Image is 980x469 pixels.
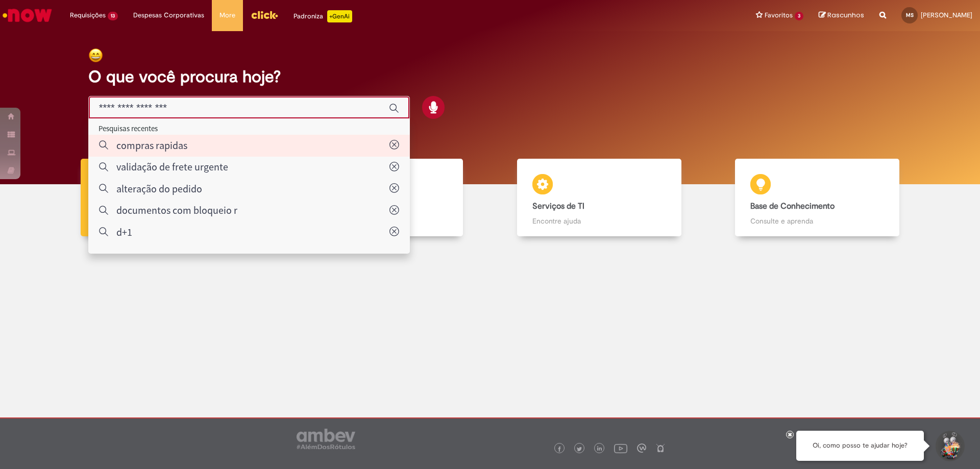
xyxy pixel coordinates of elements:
[577,447,582,452] img: logo_footer_twitter.png
[656,443,665,453] img: logo_footer_naosei.png
[490,159,708,237] a: Serviços de TI Encontre ajuda
[750,216,884,226] p: Consulte e aprenda
[597,446,602,452] img: logo_footer_linkedin.png
[293,10,352,22] div: Padroniza
[108,12,118,20] span: 13
[906,12,914,18] span: MS
[708,159,927,237] a: Base de Conhecimento Consulte e aprenda
[532,201,584,211] b: Serviços de TI
[88,48,103,63] img: happy-face.png
[251,7,278,22] img: click_logo_yellow_360x200.png
[133,10,204,20] span: Despesas Corporativas
[327,10,352,22] p: +GenAi
[614,441,627,455] img: logo_footer_youtube.png
[637,443,646,453] img: logo_footer_workplace.png
[765,10,793,20] span: Favoritos
[796,431,924,461] div: Oi, como posso te ajudar hoje?
[297,429,355,449] img: logo_footer_ambev_rotulo_gray.png
[750,201,835,211] b: Base de Conhecimento
[70,10,106,20] span: Requisições
[795,12,803,20] span: 3
[934,431,965,461] button: Iniciar Conversa de Suporte
[557,447,562,452] img: logo_footer_facebook.png
[532,216,666,226] p: Encontre ajuda
[1,5,54,26] img: ServiceNow
[921,11,972,19] span: [PERSON_NAME]
[54,159,272,237] a: Tirar dúvidas Tirar dúvidas com Lupi Assist e Gen Ai
[219,10,235,20] span: More
[819,11,864,20] a: Rascunhos
[827,10,864,20] span: Rascunhos
[88,68,892,86] h2: O que você procura hoje?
